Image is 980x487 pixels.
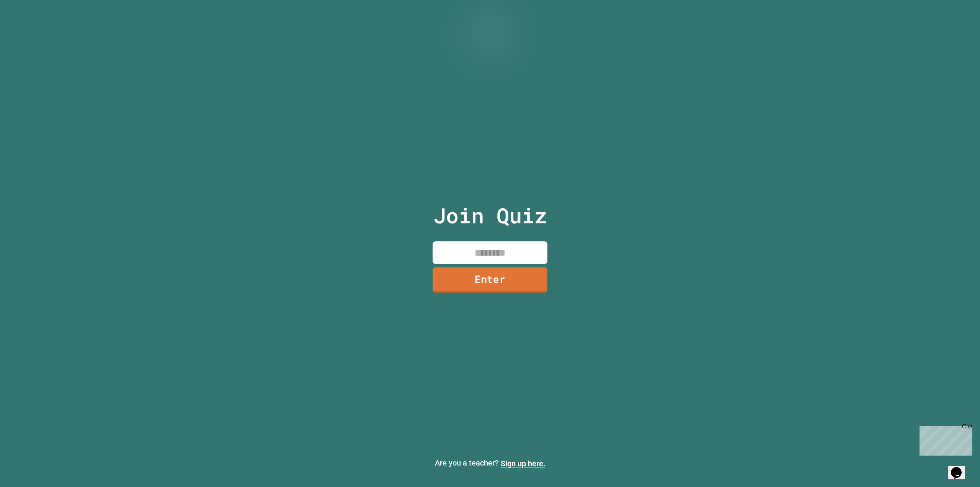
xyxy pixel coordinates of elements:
[475,11,505,50] img: Logo.svg
[433,200,547,231] p: Join Quiz
[433,267,547,292] a: Enter
[916,423,972,456] iframe: chat widget
[501,459,546,468] a: Sign up here.
[948,456,972,479] iframe: chat widget
[6,457,974,469] p: Are you a teacher?
[3,3,53,49] div: Chat with us now!Close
